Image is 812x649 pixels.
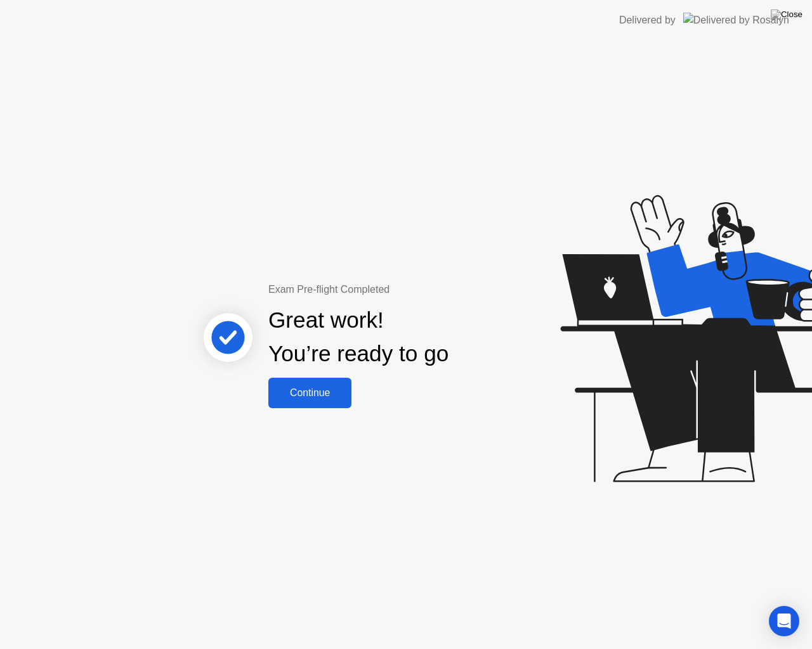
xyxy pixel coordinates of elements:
[769,606,799,636] div: Open Intercom Messenger
[272,387,348,399] div: Continue
[619,13,676,28] div: Delivered by
[268,378,351,408] button: Continue
[771,10,802,20] img: Close
[268,282,530,297] div: Exam Pre-flight Completed
[268,304,449,371] div: Great work! You’re ready to go
[683,13,789,27] img: Delivered by Rosalyn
